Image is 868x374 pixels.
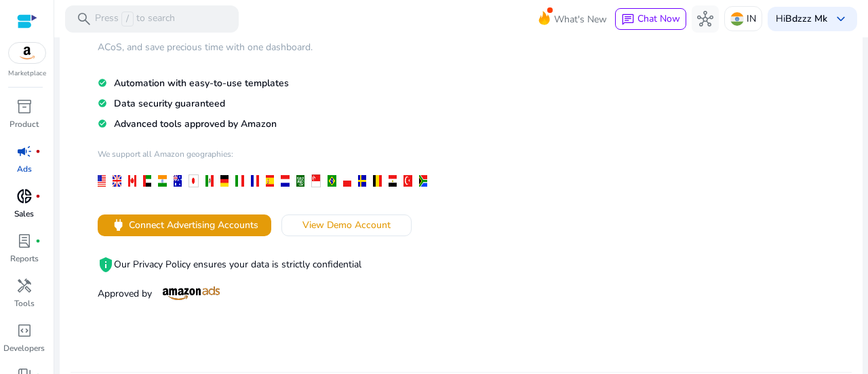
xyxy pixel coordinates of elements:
[98,118,107,130] mat-icon: check_circle
[17,163,32,175] p: Ads
[621,13,635,26] span: chat
[129,218,258,232] span: Connect Advertising Accounts
[281,214,412,236] button: View Demo Account
[95,12,175,26] p: Press to search
[98,149,434,170] h4: We support all Amazon geographies:
[9,43,45,63] img: amazon.svg
[121,12,134,26] span: /
[16,278,33,294] span: handyman
[98,286,434,301] p: Approved by
[10,253,39,265] p: Reports
[14,208,34,220] p: Sales
[114,77,289,90] span: Automation with easy-to-use templates
[98,257,434,273] p: Our Privacy Policy ensures your data is strictly confidential
[16,98,33,115] span: inventory_2
[16,233,33,249] span: lab_profile
[302,218,391,232] span: View Demo Account
[747,7,756,31] p: IN
[554,7,607,31] span: What's New
[98,257,114,273] mat-icon: privacy_tip
[833,11,849,27] span: keyboard_arrow_down
[35,238,41,244] span: fiber_manual_record
[35,149,41,154] span: fiber_manual_record
[16,322,33,339] span: code_blocks
[14,297,35,310] p: Tools
[8,69,46,79] p: Marketplace
[114,97,225,110] span: Data security guaranteed
[9,118,39,130] p: Product
[637,12,680,25] span: Chat Now
[776,14,827,24] p: Hi
[785,12,827,25] b: Bdzzz Mk
[16,188,33,204] span: donut_small
[76,11,92,27] span: search
[111,217,126,233] span: power
[114,117,277,130] span: Advanced tools approved by Amazon
[730,12,744,26] img: in.svg
[615,8,686,30] button: chatChat Now
[35,193,41,199] span: fiber_manual_record
[98,214,271,236] button: powerConnect Advertising Accounts
[697,11,713,27] span: hub
[692,5,719,33] button: hub
[16,143,33,160] span: campaign
[98,77,107,89] mat-icon: check_circle
[98,98,107,109] mat-icon: check_circle
[3,342,45,354] p: Developers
